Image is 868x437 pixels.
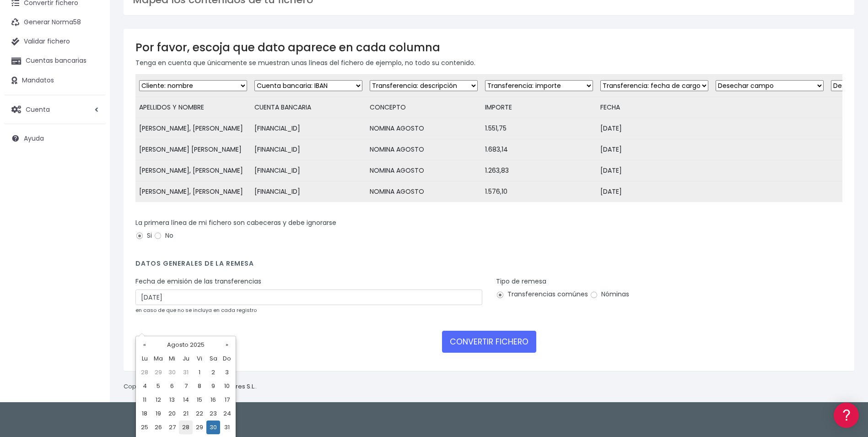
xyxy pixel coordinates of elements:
[138,421,151,434] td: 25
[135,231,152,240] label: Si
[9,158,174,173] a: Perfiles de empresas
[165,366,179,379] td: 30
[179,393,193,407] td: 14
[5,71,105,90] a: Mandatos
[193,352,206,366] th: Vi
[165,421,179,434] td: 27
[481,118,597,139] td: 1.551,75
[251,160,366,181] td: [FINANCIAL_ID]
[9,78,174,92] a: Información general
[220,379,234,393] td: 10
[165,393,179,407] td: 13
[481,139,597,160] td: 1.683,14
[220,338,234,352] th: »
[590,290,629,299] label: Nóminas
[26,104,50,114] span: Cuenta
[251,118,366,139] td: [FINANCIAL_ID]
[597,139,712,160] td: [DATE]
[597,181,712,202] td: [DATE]
[151,393,165,407] td: 12
[135,181,251,202] td: [PERSON_NAME], [PERSON_NAME]
[151,379,165,393] td: 5
[151,421,165,434] td: 26
[9,116,174,130] a: Formatos
[597,160,712,181] td: [DATE]
[165,379,179,393] td: 6
[366,118,481,139] td: NOMINA AGOSTO
[220,393,234,407] td: 17
[193,379,206,393] td: 8
[135,97,251,118] td: APELLIDOS Y NOMBRE
[206,407,220,421] td: 23
[597,118,712,139] td: [DATE]
[9,130,174,144] a: Problemas habituales
[151,352,165,366] th: Ma
[135,218,336,228] label: La primera línea de mi fichero son cabeceras y debe ignorarse
[154,231,173,240] label: No
[251,97,366,118] td: CUENTA BANCARIA
[9,144,174,158] a: Videotutoriales
[220,407,234,421] td: 24
[135,277,261,286] label: Fecha de emisión de las transferencias
[9,101,174,110] div: Convertir ficheros
[151,407,165,421] td: 19
[5,129,105,148] a: Ayuda
[5,51,105,71] a: Cuentas bancarias
[251,139,366,160] td: [FINANCIAL_ID]
[138,379,151,393] td: 4
[193,421,206,434] td: 29
[442,331,536,353] button: CONVERTIR FICHERO
[165,352,179,366] th: Mi
[9,220,174,229] div: Programadores
[5,13,105,32] a: Generar Norma58
[5,100,105,119] a: Cuenta
[135,260,842,272] h4: Datos generales de la remesa
[138,393,151,407] td: 11
[9,234,174,248] a: API
[193,407,206,421] td: 22
[179,379,193,393] td: 7
[135,306,257,314] small: en caso de que no se incluya en cada registro
[179,421,193,434] td: 28
[5,32,105,51] a: Validar fichero
[179,366,193,379] td: 31
[193,393,206,407] td: 15
[251,181,366,202] td: [FINANCIAL_ID]
[220,421,234,434] td: 31
[138,338,151,352] th: «
[9,197,174,211] a: General
[206,421,220,434] td: 30
[138,366,151,379] td: 28
[151,366,165,379] td: 29
[135,139,251,160] td: [PERSON_NAME] [PERSON_NAME]
[481,181,597,202] td: 1.576,10
[9,245,174,261] button: Contáctanos
[9,64,174,72] div: Información general
[206,366,220,379] td: 2
[135,58,842,68] p: Tenga en cuenta que únicamente se muestran unas líneas del fichero de ejemplo, no todo su contenido.
[179,407,193,421] td: 21
[206,379,220,393] td: 9
[179,352,193,366] th: Ju
[135,41,842,54] h3: Por favor, escoja que dato aparece en cada columna
[366,181,481,202] td: NOMINA AGOSTO
[126,264,176,273] a: POWERED BY ENCHANT
[138,352,151,366] th: Lu
[220,366,234,379] td: 3
[24,134,44,143] span: Ayuda
[135,118,251,139] td: [PERSON_NAME], [PERSON_NAME]
[124,382,257,392] p: Copyright © 2025 .
[366,97,481,118] td: CONCEPTO
[193,366,206,379] td: 1
[366,160,481,181] td: NOMINA AGOSTO
[496,290,588,299] label: Transferencias comúnes
[496,277,546,286] label: Tipo de remesa
[206,352,220,366] th: Sa
[206,393,220,407] td: 16
[9,182,174,191] div: Facturación
[138,407,151,421] td: 18
[366,139,481,160] td: NOMINA AGOSTO
[220,352,234,366] th: Do
[481,160,597,181] td: 1.263,83
[597,97,712,118] td: FECHA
